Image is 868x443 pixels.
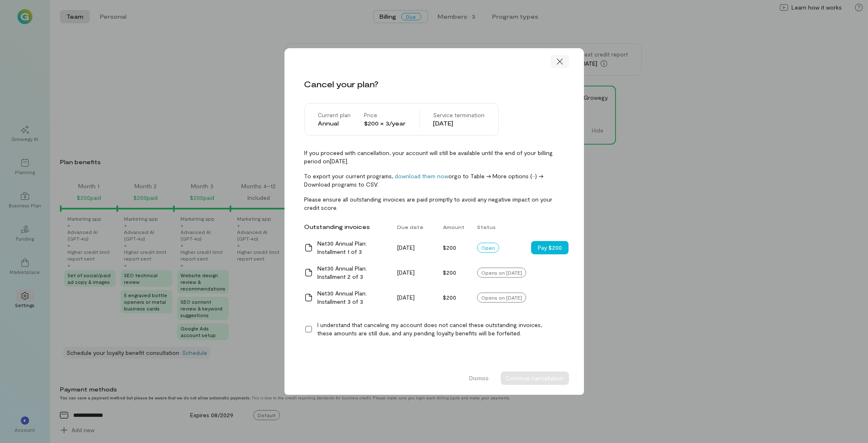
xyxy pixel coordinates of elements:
[299,219,392,235] div: Outstanding invoices
[472,219,531,234] div: Status
[443,269,456,276] span: $200
[318,119,351,128] div: Annual
[304,172,564,189] span: To export your current programs, or go to Table -> More options (···) -> Download programs to CSV.
[304,149,564,165] span: If you proceed with cancellation, your account will still be available until the end of your bill...
[397,294,415,301] span: [DATE]
[392,219,438,234] div: Due date
[304,195,564,212] span: Please ensure all outstanding invoices are paid promptly to avoid any negative impact on your cre...
[397,244,415,251] span: [DATE]
[477,243,499,253] div: Open
[395,172,449,180] a: download them now
[477,268,526,278] div: Opens on [DATE]
[318,111,351,119] div: Current plan
[443,244,456,251] span: $200
[318,264,387,281] div: Net30 Annual Plan: Installment 2 of 3
[433,111,485,119] div: Service termination
[364,119,406,128] div: $200 × 3/year
[304,78,379,90] div: Cancel your plan?
[438,219,472,234] div: Amount
[531,241,569,254] button: Pay $200
[364,111,406,119] div: Price
[433,119,485,128] div: [DATE]
[443,294,456,301] span: $200
[318,289,387,306] div: Net30 Annual Plan: Installment 3 of 3
[397,269,415,276] span: [DATE]
[465,372,494,385] button: Dismiss
[501,372,569,385] button: Continue cancellation
[477,293,526,303] div: Opens on [DATE]
[318,321,564,337] div: I understand that canceling my account does not cancel these outstanding invoices, these amounts ...
[318,239,387,256] div: Net30 Annual Plan: Installment 1 of 3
